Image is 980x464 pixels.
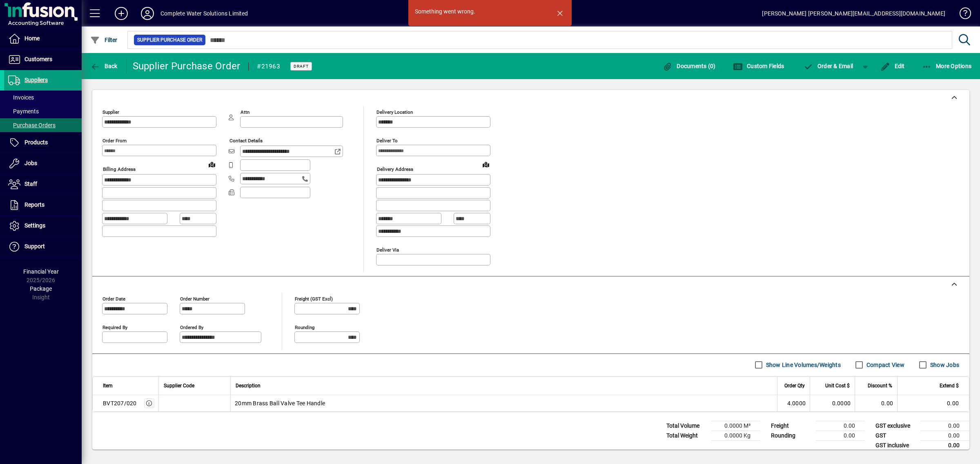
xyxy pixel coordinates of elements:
mat-label: Order from [102,138,127,144]
td: GST [871,431,920,440]
span: Invoices [8,94,34,101]
td: 0.0000 Kg [711,431,760,440]
span: Purchase Orders [8,122,56,128]
span: Description [236,381,261,390]
td: 0.0000 [810,395,855,411]
mat-label: Deliver via [376,247,399,252]
span: Item [103,381,113,390]
a: Knowledge Base [953,2,970,28]
span: Draft [294,64,309,69]
a: Staff [4,174,82,194]
span: 20mm Brass Ball Valve Tee Handle [235,399,325,407]
div: [PERSON_NAME] [PERSON_NAME][EMAIL_ADDRESS][DOMAIN_NAME] [762,7,945,20]
span: Jobs [24,160,37,166]
mat-label: Order number [180,296,209,301]
td: 4.0000 [777,395,810,411]
a: Support [4,236,82,257]
span: Order Qty [784,381,805,390]
span: Discount % [868,381,892,390]
span: Unit Cost $ [825,381,850,390]
mat-label: Delivery Location [376,109,413,115]
a: Purchase Orders [4,118,82,132]
td: 0.00 [816,431,865,440]
a: Reports [4,195,82,215]
span: Customers [24,56,52,62]
button: Back [88,59,120,73]
td: 0.00 [855,395,897,411]
td: Total Volume [662,421,711,431]
span: Reports [24,201,45,208]
label: Show Jobs [929,361,959,369]
mat-label: Order date [102,296,125,301]
span: Custom Fields [733,63,784,69]
mat-label: Rounding [295,324,314,330]
td: 0.00 [920,431,969,440]
a: Home [4,29,82,49]
span: Home [24,35,40,42]
button: Order & Email [799,59,857,73]
label: Compact View [865,361,904,369]
span: Staff [24,181,37,187]
span: Back [90,63,118,69]
a: Payments [4,104,82,118]
div: Supplier Purchase Order [133,60,241,73]
button: Profile [134,6,160,21]
span: Edit [880,63,905,69]
span: Supplier Purchase Order [137,36,202,44]
span: Extend $ [940,381,959,390]
mat-label: Freight (GST excl) [295,296,333,301]
button: More Options [920,59,974,73]
span: Settings [24,222,45,229]
button: Add [108,6,134,21]
button: Filter [88,33,120,47]
span: More Options [922,63,972,69]
span: Suppliers [24,77,48,83]
mat-label: Ordered by [180,324,203,330]
span: Order & Email [803,63,853,69]
span: Documents (0) [663,63,716,69]
span: Package [30,285,52,292]
a: Products [4,133,82,153]
span: Filter [90,37,118,43]
span: Support [24,243,45,250]
span: Supplier Code [164,381,194,390]
mat-label: Deliver To [376,138,398,144]
div: Complete Water Solutions Limited [160,7,248,20]
a: Customers [4,49,82,70]
td: 0.00 [920,421,969,431]
mat-label: Supplier [102,109,119,115]
span: Payments [8,108,39,115]
td: Rounding [767,431,816,440]
a: View on map [205,158,218,171]
td: 0.0000 M³ [711,421,760,431]
td: 0.00 [920,440,969,451]
td: 0.00 [816,421,865,431]
button: Edit [878,59,907,73]
button: Documents (0) [661,59,718,73]
td: Freight [767,421,816,431]
mat-label: Attn [241,109,249,115]
td: Total Weight [662,431,711,440]
div: #21963 [257,60,280,73]
a: Jobs [4,153,82,174]
a: Settings [4,216,82,236]
td: 0.00 [897,395,969,411]
label: Show Line Volumes/Weights [764,361,841,369]
div: BVT207/020 [103,399,137,407]
td: GST inclusive [871,440,920,451]
td: GST exclusive [871,421,920,431]
span: Financial Year [23,268,59,275]
app-page-header-button: Back [82,59,127,73]
a: View on map [479,158,492,171]
a: Invoices [4,91,82,104]
button: Custom Fields [731,59,786,73]
span: Products [24,139,48,146]
mat-label: Required by [102,324,127,330]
